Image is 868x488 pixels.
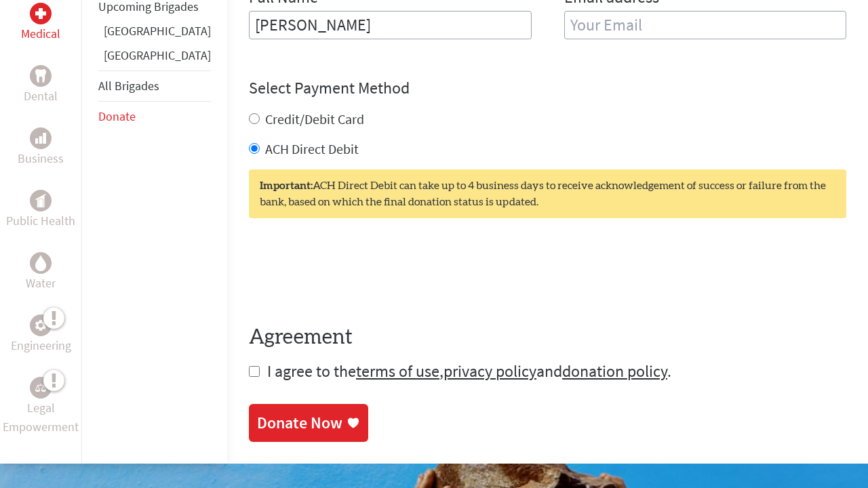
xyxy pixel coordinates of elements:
[30,127,52,149] div: Business
[11,336,71,355] p: Engineering
[35,133,46,144] img: Business
[30,190,52,211] div: Public Health
[3,399,79,436] p: Legal Empowerment
[30,314,52,336] div: Engineering
[18,127,64,168] a: BusinessBusiness
[24,65,58,106] a: DentalDental
[21,24,60,43] p: Medical
[249,169,846,218] div: ACH Direct Debit can take up to 4 business days to receive acknowledgement of success or failure ...
[35,70,46,83] img: Dental
[260,180,313,191] strong: Important:
[249,245,455,298] iframe: reCAPTCHA
[98,22,211,46] li: Ghana
[249,325,846,350] h4: Agreement
[249,11,532,39] input: Enter Full Name
[265,110,364,127] label: Credit/Debit Card
[35,384,46,392] img: Legal Empowerment
[30,252,52,274] div: Water
[98,46,211,70] li: Panama
[356,361,439,382] a: terms of use
[35,194,46,207] img: Public Health
[98,70,211,102] li: All Brigades
[6,211,75,230] p: Public Health
[35,256,46,271] img: Water
[35,8,46,19] img: Medical
[98,102,211,131] li: Donate
[564,11,847,39] input: Your Email
[3,377,79,436] a: Legal EmpowermentLegal Empowerment
[104,23,211,39] a: [GEOGRAPHIC_DATA]
[24,87,58,106] p: Dental
[11,314,71,355] a: EngineeringEngineering
[443,361,536,382] a: privacy policy
[18,149,64,168] p: Business
[98,78,159,94] a: All Brigades
[35,320,46,331] img: Engineering
[6,190,75,230] a: Public HealthPublic Health
[249,404,368,442] a: Donate Now
[26,274,56,293] p: Water
[104,47,211,63] a: [GEOGRAPHIC_DATA]
[267,361,671,382] span: I agree to the , and .
[30,3,52,24] div: Medical
[21,3,60,43] a: MedicalMedical
[265,140,359,157] label: ACH Direct Debit
[98,108,136,124] a: Donate
[249,77,846,99] h4: Select Payment Method
[562,361,667,382] a: donation policy
[26,252,56,293] a: WaterWater
[257,412,342,434] div: Donate Now
[30,377,52,399] div: Legal Empowerment
[30,65,52,87] div: Dental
